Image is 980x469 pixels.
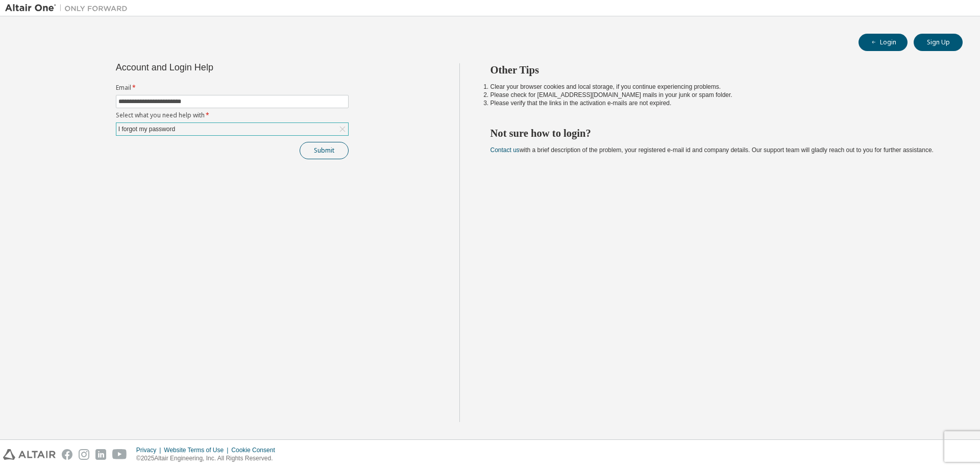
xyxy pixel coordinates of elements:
[491,146,934,154] span: with a brief description of the problem, your registered e-mail id and company details. Our suppo...
[491,127,945,140] h2: Not sure how to login?
[116,84,349,92] label: Email
[300,142,349,159] button: Submit
[116,111,349,119] label: Select what you need help with
[491,83,945,91] li: Clear your browser cookies and local storage, if you continue experiencing problems.
[491,146,520,154] a: Contact us
[164,446,231,454] div: Website Terms of Use
[136,446,164,454] div: Privacy
[116,123,348,135] div: I forgot my password
[231,446,281,454] div: Cookie Consent
[79,449,89,460] img: instagram.svg
[136,454,281,463] p: © 2025 Altair Engineering, Inc. All Rights Reserved.
[491,63,945,77] h2: Other Tips
[914,34,963,51] button: Sign Up
[491,91,945,99] li: Please check for [EMAIL_ADDRESS][DOMAIN_NAME] mails in your junk or spam folder.
[859,34,908,51] button: Login
[116,63,302,71] div: Account and Login Help
[117,124,177,135] div: I forgot my password
[112,449,127,460] img: youtube.svg
[95,449,106,460] img: linkedin.svg
[3,449,56,460] img: altair_logo.svg
[62,449,72,460] img: facebook.svg
[5,3,133,13] img: Altair One
[491,99,945,107] li: Please verify that the links in the activation e-mails are not expired.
